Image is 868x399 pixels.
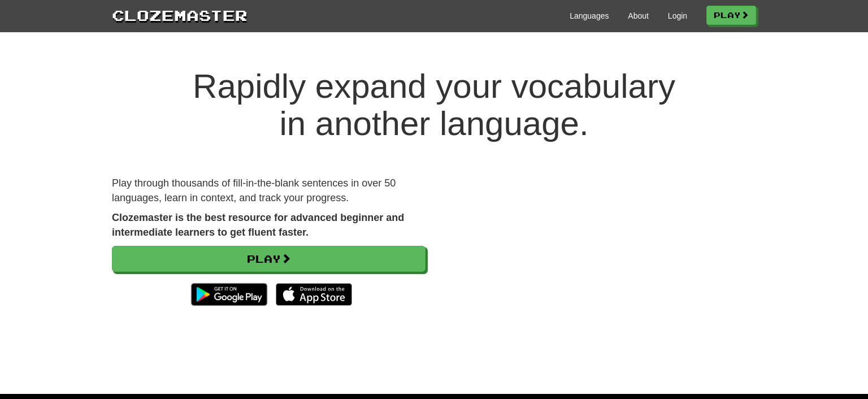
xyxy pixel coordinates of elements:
[112,246,426,272] a: Play
[628,10,649,21] a: About
[112,212,404,238] strong: Clozemaster is the best resource for advanced beginner and intermediate learners to get fluent fa...
[185,277,273,311] img: Get it on Google Play
[276,283,352,306] img: Download_on_the_App_Store_Badge_US-UK_135x40-25178aeef6eb6b83b96f5f2d004eda3bffbb37122de64afbaef7...
[668,10,687,21] a: Login
[112,176,426,205] p: Play through thousands of fill-in-the-blank sentences in over 50 languages, learn in context, and...
[706,6,756,25] a: Play
[570,10,609,21] a: Languages
[112,5,248,25] a: Clozemaster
